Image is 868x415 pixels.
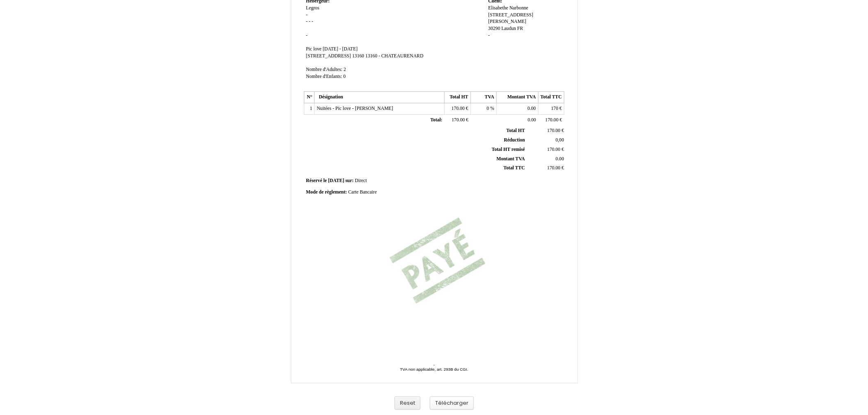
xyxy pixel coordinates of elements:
[471,103,496,115] td: %
[430,397,474,410] button: Télécharger
[323,46,358,52] span: [DATE] - [DATE]
[504,137,525,143] span: Réduction
[538,114,564,126] td: €
[365,53,424,59] span: 13160 - CHATEAURENARD
[306,189,347,195] span: Mode de règlement:
[509,5,528,11] span: Narbonne
[538,103,564,115] td: €
[528,117,536,123] span: 0.00
[317,106,393,111] span: Nuitées - Pic love - [PERSON_NAME]
[517,26,523,31] span: FR
[547,147,560,152] span: 170.00
[315,92,445,103] th: Désignation
[395,397,420,410] button: Reset
[497,92,538,103] th: Montant TVA
[492,147,525,152] span: Total HT remisé
[355,178,367,183] span: Direct
[528,106,536,111] span: 0.00
[488,33,490,38] span: -
[306,12,308,18] span: -
[488,26,516,31] span: 30290 Laudun
[306,5,319,11] span: Legros
[546,117,559,123] span: 170.00
[348,189,377,195] span: Carte Bancaire
[306,19,308,24] span: -
[352,53,364,59] span: 13160
[309,19,311,24] span: -
[312,19,313,24] span: -
[488,5,508,11] span: Elisabethe
[556,156,564,162] span: 0.00
[471,92,496,103] th: TVA
[306,67,343,72] span: Nombre d'Adultes:
[445,103,471,115] td: €
[328,178,344,183] span: [DATE]
[434,363,435,367] span: -
[497,156,525,162] span: Montant TVA
[306,53,351,59] span: [STREET_ADDRESS]
[345,178,354,183] span: sur:
[488,12,533,25] span: [STREET_ADDRESS][PERSON_NAME]
[306,178,327,183] span: Réservé le
[304,92,315,103] th: N°
[547,165,560,171] span: 170.00
[430,117,442,123] span: Total:
[306,74,342,79] span: Nombre d'Enfants:
[487,106,489,111] span: 0
[527,164,566,173] td: €
[551,106,559,111] span: 170
[547,128,560,133] span: 170.00
[343,74,346,79] span: 0
[304,103,315,115] td: 1
[556,137,564,143] span: 0,00
[527,145,566,154] td: €
[306,33,308,38] span: -
[400,367,468,372] span: TVA non applicable, art. 293B du CGI.
[445,114,471,126] td: €
[452,106,465,111] span: 170.00
[504,165,525,171] span: Total TTC
[452,117,465,123] span: 170.00
[445,92,471,103] th: Total HT
[306,46,322,52] span: Pic love
[507,128,525,133] span: Total HT
[527,126,566,135] td: €
[538,92,564,103] th: Total TTC
[344,67,346,72] span: 2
